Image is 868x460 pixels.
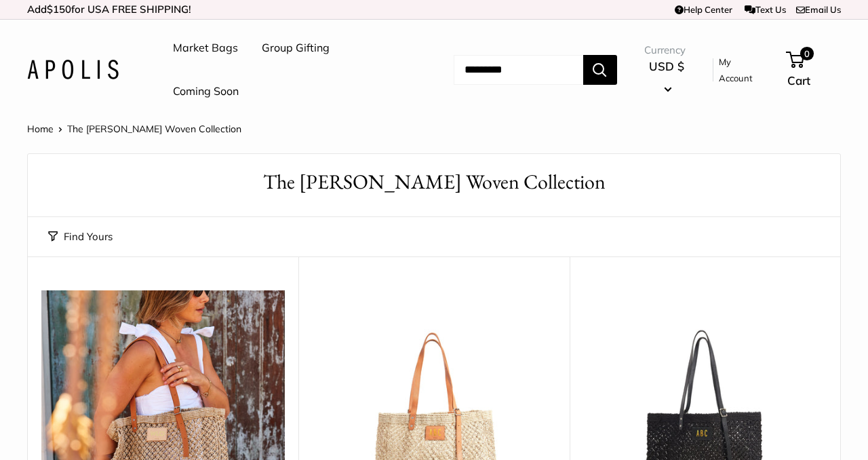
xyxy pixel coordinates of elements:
[27,120,241,138] nav: Breadcrumb
[787,48,841,92] a: 0 Cart
[27,60,119,79] img: Apolis
[787,73,810,88] span: Cart
[800,47,813,60] span: 0
[583,55,617,85] button: Search
[262,38,330,58] a: Group Gifting
[644,56,690,99] button: USD $
[173,38,238,58] a: Market Bags
[67,123,241,135] span: The [PERSON_NAME] Woven Collection
[796,4,841,15] a: Email Us
[48,168,820,197] h1: The [PERSON_NAME] Woven Collection
[48,227,113,246] button: Find Yours
[27,123,54,135] a: Home
[454,55,583,85] input: Search...
[649,59,684,73] span: USD $
[719,54,764,87] a: My Account
[675,4,732,15] a: Help Center
[745,4,786,15] a: Text Us
[173,81,239,102] a: Coming Soon
[47,3,71,16] span: $150
[644,41,690,60] span: Currency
